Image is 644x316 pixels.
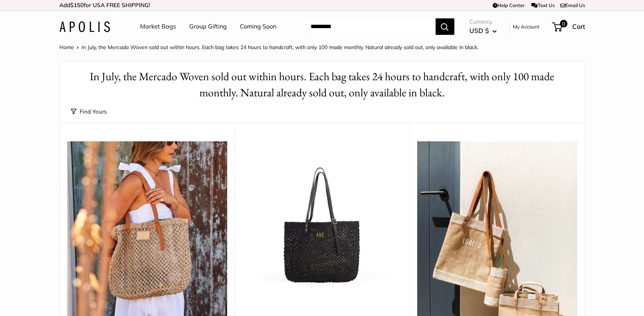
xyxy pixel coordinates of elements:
[469,27,489,34] span: USD $
[59,21,110,32] img: Apolis
[242,141,402,301] img: Mercado Woven in Black | Estimated Ship: Oct. 19th
[469,25,497,37] button: USD $
[560,2,585,8] a: Email Us
[493,2,525,8] a: Help Center
[70,1,84,9] span: $150
[240,21,276,32] a: Coming Soon
[140,21,176,32] a: Market Bags
[242,141,402,301] a: Mercado Woven in Black | Estimated Ship: Oct. 19thMercado Woven in Black | Estimated Ship: Oct. 19th
[71,69,573,101] h1: In July, the Mercado Woven sold out within hours. Each bag takes 24 hours to handcraft, with only...
[560,20,567,27] span: 0
[436,18,454,35] button: Search
[553,21,585,33] a: 0 Cart
[513,22,540,31] a: My Account
[189,21,227,32] a: Group Gifting
[305,18,436,35] input: Search...
[71,106,107,117] button: Find Yours
[59,42,478,52] nav: Breadcrumb
[81,44,478,51] span: In July, the Mercado Woven sold out within hours. Each bag takes 24 hours to handcraft, with only...
[531,2,554,8] a: Text Us
[572,22,585,30] span: Cart
[469,16,497,27] span: Currency
[59,44,74,51] a: Home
